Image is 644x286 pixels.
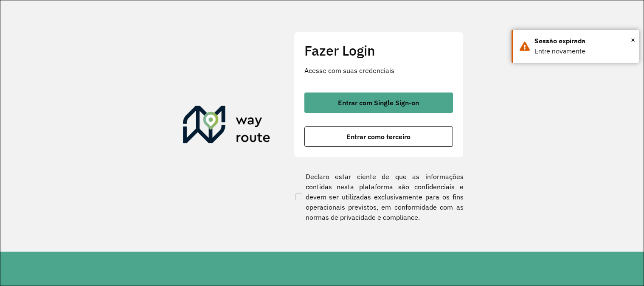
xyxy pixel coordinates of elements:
button: button [304,126,453,147]
button: Close [631,34,635,46]
span: × [631,34,635,46]
div: Entre novamente [534,46,633,56]
button: button [304,93,453,113]
p: Acesse com suas credenciais [304,65,453,76]
span: Entrar com Single Sign-on [338,99,419,106]
img: Roteirizador AmbevTech [183,106,270,146]
h2: Fazer Login [304,42,453,59]
div: Sessão expirada [534,36,633,46]
span: Entrar como terceiro [346,133,411,140]
label: Declaro estar ciente de que as informações contidas nesta plataforma são confidenciais e devem se... [294,171,464,222]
